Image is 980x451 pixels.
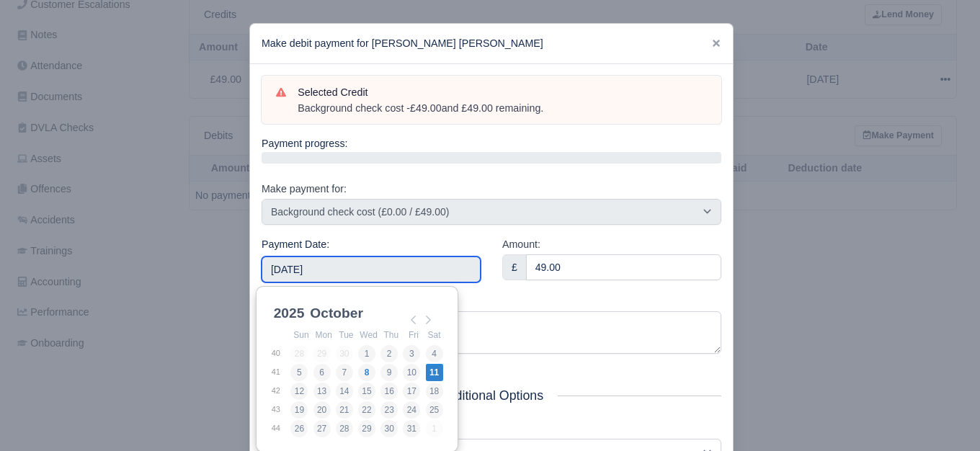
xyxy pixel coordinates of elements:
[271,419,290,438] td: 44
[271,382,290,401] td: 42
[358,364,375,381] button: 8
[250,24,733,64] div: Make debit payment for [PERSON_NAME] [PERSON_NAME]
[410,102,442,114] strong: £49.00
[358,420,375,437] button: 29
[426,401,443,419] button: 25
[262,256,481,282] input: Use the arrow keys to pick a date
[502,236,540,253] label: Amount:
[290,364,308,381] button: 5
[307,303,366,324] div: October
[380,345,398,362] button: 2
[262,388,721,403] h5: Additional Options
[403,345,420,362] button: 3
[403,383,420,400] button: 17
[403,420,420,437] button: 31
[313,401,331,419] button: 20
[271,344,290,363] td: 40
[383,330,398,340] abbr: Thursday
[428,330,441,340] abbr: Saturday
[403,401,420,419] button: 24
[293,330,308,340] abbr: Sunday
[358,383,375,400] button: 15
[336,401,353,419] button: 21
[419,311,437,329] button: Next Month
[403,364,420,381] button: 10
[336,364,353,381] button: 7
[339,330,353,340] abbr: Tuesday
[262,135,721,164] div: Payment progress:
[262,236,329,253] label: Payment Date:
[380,401,398,419] button: 23
[380,383,398,400] button: 16
[426,364,443,381] button: 11
[336,383,353,400] button: 14
[502,254,527,280] div: £
[313,420,331,437] button: 27
[336,420,353,437] button: 28
[358,345,375,362] button: 1
[360,330,377,340] abbr: Wednesday
[358,401,375,419] button: 22
[313,383,331,400] button: 13
[271,401,290,419] td: 43
[409,330,419,340] abbr: Friday
[405,311,422,329] button: Previous Month
[526,254,721,280] input: 0.00
[271,303,308,324] div: 2025
[298,102,707,116] div: Background check cost - and £49.00 remaining.
[313,364,331,381] button: 6
[290,420,308,437] button: 26
[271,363,290,382] td: 41
[426,345,443,362] button: 4
[908,382,980,451] iframe: Chat Widget
[380,364,398,381] button: 9
[426,383,443,400] button: 18
[298,86,707,99] h6: Selected Credit
[262,181,347,197] label: Make payment for:
[290,401,308,419] button: 19
[380,420,398,437] button: 30
[290,383,308,400] button: 12
[316,330,332,340] abbr: Monday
